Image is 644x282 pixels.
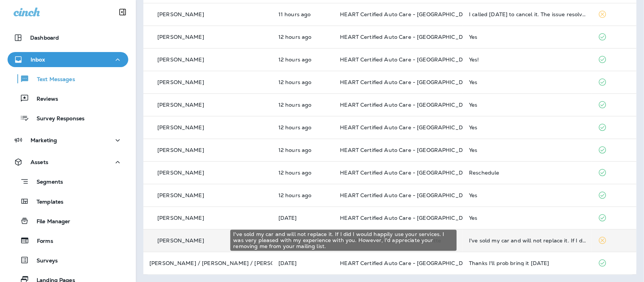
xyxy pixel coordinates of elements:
[8,173,128,190] button: Segments
[31,137,57,143] p: Marketing
[231,230,457,251] div: I've sold my car and will not replace it. If I did I would happily use your services. I was very ...
[8,30,128,45] button: Dashboard
[278,170,328,176] p: Oct 11, 2025 09:03 AM
[8,110,128,126] button: Survey Responses
[157,34,204,40] p: [PERSON_NAME]
[469,170,586,176] div: Reschedule
[8,193,128,209] button: Templates
[278,57,328,63] p: Oct 11, 2025 09:19 AM
[8,133,128,148] button: Marketing
[112,5,133,20] button: Collapse Sidebar
[469,102,586,108] div: Yes
[340,147,475,153] span: HEART Certified Auto Care - [GEOGRAPHIC_DATA]
[157,147,204,153] p: [PERSON_NAME]
[29,199,63,206] p: Templates
[278,260,328,266] p: Oct 10, 2025 04:13 PM
[157,238,204,244] p: [PERSON_NAME]
[278,192,328,198] p: Oct 11, 2025 09:01 AM
[469,124,586,130] div: Yes
[31,159,48,165] p: Assets
[340,11,475,18] span: HEART Certified Auto Care - [GEOGRAPHIC_DATA]
[8,90,128,106] button: Reviews
[340,79,475,86] span: HEART Certified Auto Care - [GEOGRAPHIC_DATA]
[469,238,586,244] div: I've sold my car and will not replace it. If I did I would happily use your services. I was very ...
[30,35,59,41] p: Dashboard
[29,96,58,103] p: Reviews
[278,34,328,40] p: Oct 11, 2025 09:22 AM
[469,79,586,85] div: Yes
[278,215,328,221] p: Oct 10, 2025 04:35 PM
[157,170,204,176] p: [PERSON_NAME]
[157,57,204,63] p: [PERSON_NAME]
[340,260,475,267] span: HEART Certified Auto Care - [GEOGRAPHIC_DATA]
[31,57,45,63] p: Inbox
[469,147,586,153] div: Yes
[157,192,204,198] p: [PERSON_NAME]
[278,147,328,153] p: Oct 11, 2025 09:03 AM
[29,257,58,265] p: Surveys
[340,101,475,108] span: HEART Certified Auto Care - [GEOGRAPHIC_DATA]
[29,179,63,186] p: Segments
[278,11,328,17] p: Oct 11, 2025 09:37 AM
[149,260,301,266] p: [PERSON_NAME] / [PERSON_NAME] / [PERSON_NAME]
[157,124,204,130] p: [PERSON_NAME]
[157,11,204,17] p: [PERSON_NAME]
[29,238,53,245] p: Forms
[469,57,586,63] div: Yes!
[29,218,71,225] p: File Manager
[469,11,586,17] div: I called yesterday to cancel it. The issue resolved. Thx!
[340,56,475,63] span: HEART Certified Auto Care - [GEOGRAPHIC_DATA]
[29,76,75,83] p: Text Messages
[340,124,475,131] span: HEART Certified Auto Care - [GEOGRAPHIC_DATA]
[469,215,586,221] div: Yes
[278,124,328,130] p: Oct 11, 2025 09:06 AM
[157,102,204,108] p: [PERSON_NAME]
[157,215,204,221] p: [PERSON_NAME]
[278,79,328,85] p: Oct 11, 2025 09:08 AM
[8,52,128,67] button: Inbox
[29,115,85,123] p: Survey Responses
[278,102,328,108] p: Oct 11, 2025 09:07 AM
[469,34,586,40] div: Yes
[340,34,475,40] span: HEART Certified Auto Care - [GEOGRAPHIC_DATA]
[8,252,128,268] button: Surveys
[8,213,128,229] button: File Manager
[469,192,586,198] div: Yes
[8,233,128,248] button: Forms
[469,260,586,266] div: Thanks I'll prob bring it Monday
[8,155,128,170] button: Assets
[8,71,128,87] button: Text Messages
[340,192,475,199] span: HEART Certified Auto Care - [GEOGRAPHIC_DATA]
[340,215,475,221] span: HEART Certified Auto Care - [GEOGRAPHIC_DATA]
[340,169,475,176] span: HEART Certified Auto Care - [GEOGRAPHIC_DATA]
[157,79,204,85] p: [PERSON_NAME]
